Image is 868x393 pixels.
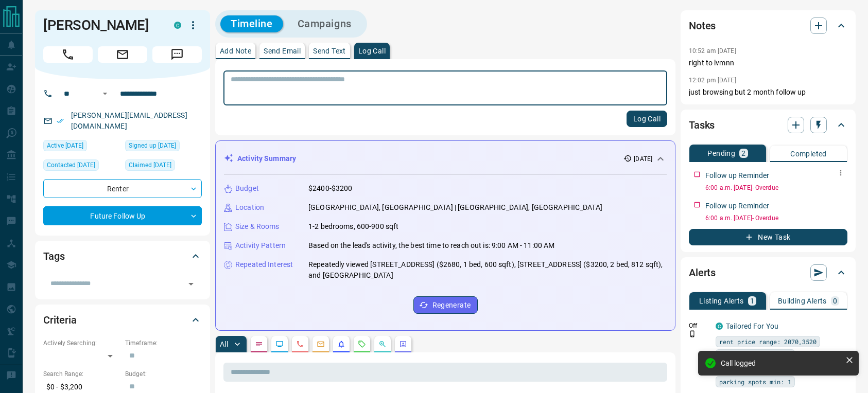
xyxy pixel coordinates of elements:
p: Follow up Reminder [705,170,769,181]
p: 10:52 am [DATE] [689,47,736,55]
p: Timeframe: [125,338,202,348]
h2: Alerts [689,264,716,281]
p: Repeatedly viewed [STREET_ADDRESS] ($2680, 1 bed, 600 sqft), [STREET_ADDRESS] ($3200, 2 bed, 812 ... [308,259,667,281]
span: Call [43,46,93,63]
span: Active [DATE] [47,140,83,151]
p: Budget [235,183,259,194]
p: 12:02 pm [DATE] [689,77,736,84]
p: Activity Summary [237,153,296,164]
span: Contacted [DATE] [47,160,95,170]
a: [PERSON_NAME][EMAIL_ADDRESS][DOMAIN_NAME] [71,111,187,130]
button: Open [99,87,111,100]
span: Message [152,46,202,63]
div: Future Follow Up [43,206,202,225]
p: Send Text [313,47,346,55]
svg: Lead Browsing Activity [275,340,284,348]
svg: Calls [296,340,304,348]
p: 0 [833,297,837,305]
span: Claimed [DATE] [129,160,171,170]
p: Budget: [125,369,202,379]
div: Mon Feb 03 2025 [125,159,202,174]
button: Log Call [627,111,667,127]
p: Follow up Reminder [705,201,769,211]
button: Regenerate [413,296,478,314]
svg: Notes [255,340,263,348]
div: Notes [689,13,847,38]
svg: Email Verified [57,117,64,124]
p: right to lvmnn [689,58,847,68]
p: [DATE] [634,154,652,164]
p: Repeated Interest [235,259,293,270]
p: Pending [707,150,735,157]
p: Activity Pattern [235,240,286,251]
p: 6:00 a.m. [DATE] - Overdue [705,213,847,223]
svg: Opportunities [378,340,387,348]
p: 2 [741,150,745,157]
p: 1-2 bedrooms, 600-900 sqft [308,221,398,232]
p: just browsing but 2 month follow up [689,87,847,98]
div: Sat Nov 04 2023 [125,140,202,154]
p: $2400-$3200 [308,183,352,194]
p: Building Alerts [778,297,827,305]
svg: Agent Actions [399,340,407,348]
div: Activity Summary[DATE] [224,149,667,168]
span: Signed up [DATE] [129,140,176,151]
svg: Emails [317,340,325,348]
div: condos.ca [716,323,723,330]
div: Sat Oct 11 2025 [43,159,120,174]
svg: Push Notification Only [689,330,696,337]
p: Log Call [358,47,386,55]
p: Size & Rooms [235,221,280,232]
p: Completed [790,150,827,157]
p: Send Email [264,47,301,55]
p: Listing Alerts [699,297,744,305]
p: Actively Searching: [43,338,120,348]
p: All [220,341,228,348]
p: Location [235,202,264,213]
span: rent price range: 2070,3520 [719,336,817,347]
button: Timeline [220,15,283,32]
h2: Tasks [689,117,715,133]
p: Based on the lead's activity, the best time to reach out is: 9:00 AM - 11:00 AM [308,240,554,251]
button: Open [184,277,198,291]
p: Add Note [220,47,251,55]
div: Wed Oct 08 2025 [43,140,120,154]
h2: Tags [43,248,64,264]
div: Tags [43,244,202,269]
div: condos.ca [174,22,181,29]
svg: Requests [358,340,366,348]
p: Search Range: [43,369,120,379]
div: Criteria [43,308,202,332]
p: 1 [750,297,754,305]
div: Call logged [721,359,841,367]
h2: Criteria [43,312,77,328]
p: 6:00 a.m. [DATE] - Overdue [705,183,847,192]
button: Campaigns [287,15,362,32]
div: Tasks [689,113,847,137]
a: Tailored For You [726,322,778,330]
button: New Task [689,229,847,245]
span: Email [98,46,147,63]
p: Off [689,321,709,330]
div: Renter [43,179,202,198]
div: Alerts [689,260,847,285]
h2: Notes [689,17,716,34]
p: [GEOGRAPHIC_DATA], [GEOGRAPHIC_DATA] | [GEOGRAPHIC_DATA], [GEOGRAPHIC_DATA] [308,202,602,213]
svg: Listing Alerts [337,340,345,348]
h1: [PERSON_NAME] [43,17,159,33]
